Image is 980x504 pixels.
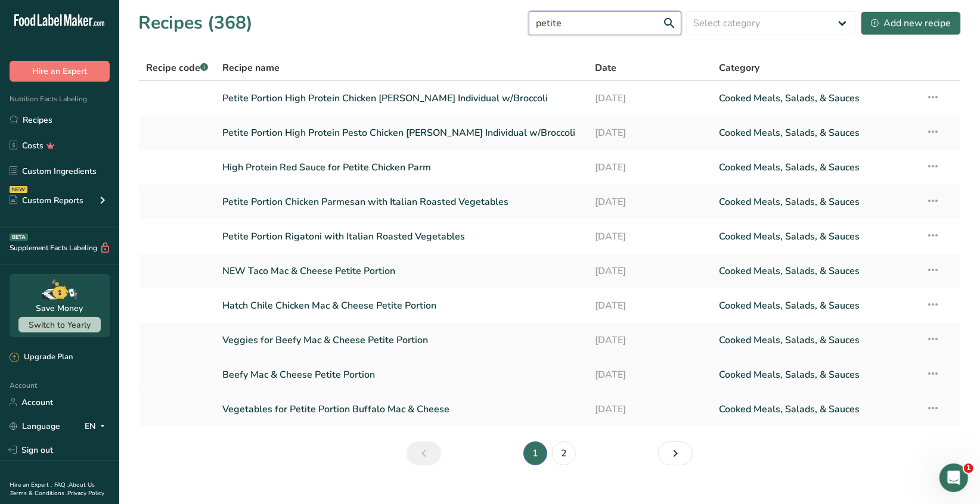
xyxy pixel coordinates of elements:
[719,397,911,422] a: Cooked Meals, Salads, & Sauces
[595,155,705,180] a: [DATE]
[223,189,581,214] a: Petite Portion Chicken Parmesan with Italian Roasted Vegetables
[10,481,95,497] a: About Us .
[595,328,705,353] a: [DATE]
[36,302,83,315] div: Save Money
[10,489,67,497] a: Terms & Conditions .
[595,61,616,75] span: Date
[10,351,73,363] div: Upgrade Plan
[529,11,681,35] input: Search for recipe
[223,259,581,284] a: NEW Taco Mac & Cheese Petite Portion
[861,11,961,35] button: Add new recipe
[595,189,705,214] a: [DATE]
[29,319,91,331] span: Switch to Yearly
[595,362,705,387] a: [DATE]
[223,155,581,180] a: High Protein Red Sauce for Petite Chicken Parm
[10,481,52,489] a: Hire an Expert .
[595,86,705,111] a: [DATE]
[719,189,911,214] a: Cooked Meals, Salads, & Sauces
[54,481,69,489] a: FAQ .
[223,397,581,422] a: Vegetables for Petite Portion Buffalo Mac & Cheese
[719,362,911,387] a: Cooked Meals, Salads, & Sauces
[595,224,705,249] a: [DATE]
[595,120,705,145] a: [DATE]
[223,224,581,249] a: Petite Portion Rigatoni with Italian Roasted Vegetables
[719,86,911,111] a: Cooked Meals, Salads, & Sauces
[939,463,968,492] iframe: Intercom live chat
[407,441,441,465] a: Previous page
[10,194,83,207] div: Custom Reports
[10,186,27,193] div: NEW
[595,293,705,318] a: [DATE]
[223,328,581,353] a: Veggies for Beefy Mac & Cheese Petite Portion
[595,397,705,422] a: [DATE]
[719,155,911,180] a: Cooked Meals, Salads, & Sauces
[223,86,581,111] a: Petite Portion High Protein Chicken [PERSON_NAME] Individual w/Broccoli
[719,293,911,318] a: Cooked Meals, Salads, & Sauces
[223,61,280,75] span: Recipe name
[719,328,911,353] a: Cooked Meals, Salads, & Sauces
[658,441,693,465] a: Next page
[871,16,951,30] div: Add new recipe
[18,317,101,332] button: Switch to Yearly
[10,234,28,241] div: BETA
[138,10,253,36] h1: Recipes (368)
[10,416,60,437] a: Language
[595,259,705,284] a: [DATE]
[67,489,104,497] a: Privacy Policy
[719,61,759,75] span: Category
[719,259,911,284] a: Cooked Meals, Salads, & Sauces
[552,441,576,465] a: Page 2.
[223,293,581,318] a: Hatch Chile Chicken Mac & Cheese Petite Portion
[223,120,581,145] a: Petite Portion High Protein Pesto Chicken [PERSON_NAME] Individual w/Broccoli
[719,120,911,145] a: Cooked Meals, Salads, & Sauces
[85,419,110,433] div: EN
[964,463,973,473] span: 1
[10,61,110,82] button: Hire an Expert
[223,362,581,387] a: Beefy Mac & Cheese Petite Portion
[146,61,208,74] span: Recipe code
[719,224,911,249] a: Cooked Meals, Salads, & Sauces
